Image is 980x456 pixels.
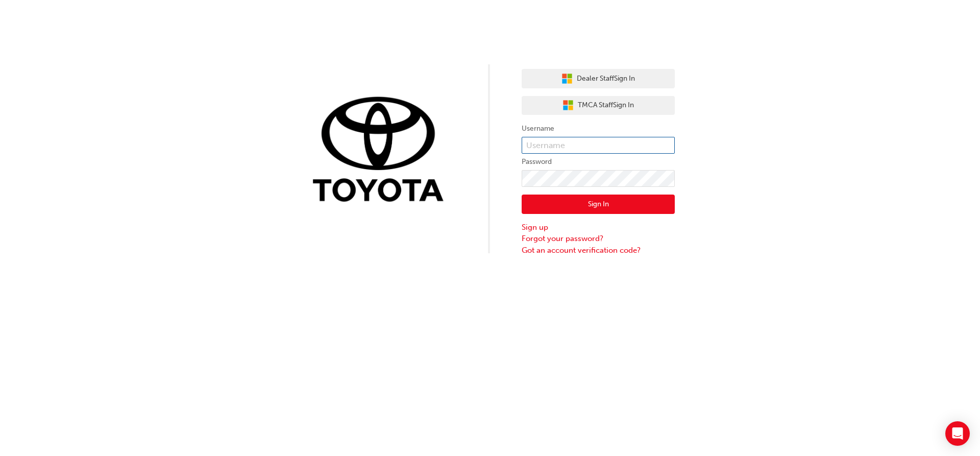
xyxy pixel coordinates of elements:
span: TMCA Staff Sign In [578,100,634,111]
div: Open Intercom Messenger [945,421,970,446]
a: Sign up [522,222,675,233]
a: Forgot your password? [522,233,675,245]
span: Dealer Staff Sign In [577,73,635,85]
label: Username [522,123,675,135]
button: Sign In [522,195,675,214]
label: Password [522,156,675,168]
img: Trak [305,94,458,207]
a: Got an account verification code? [522,245,675,256]
input: Username [522,137,675,154]
button: TMCA StaffSign In [522,96,675,115]
button: Dealer StaffSign In [522,69,675,88]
